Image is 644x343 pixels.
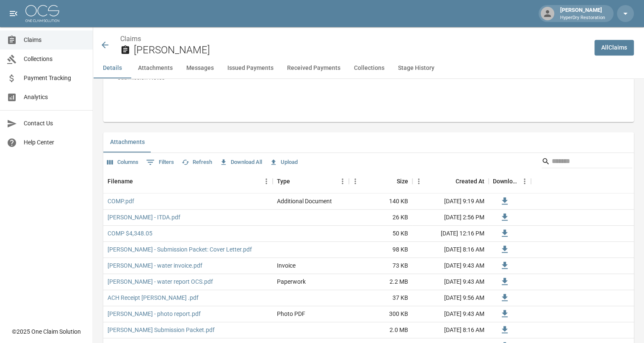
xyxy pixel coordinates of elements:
div: [DATE] 9:43 AM [412,258,489,274]
span: Help Center [24,138,86,147]
div: [DATE] 12:16 PM [412,226,489,242]
div: [DATE] 9:56 AM [412,290,489,306]
div: Size [397,169,408,193]
div: 26 KB [349,210,412,226]
div: Created At [412,169,489,193]
div: Photo PDF [277,310,305,318]
nav: breadcrumb [120,34,588,44]
button: Received Payments [280,58,347,78]
span: Contact Us [24,119,86,128]
button: Download All [218,156,264,169]
a: [PERSON_NAME] - Submission Packet: Cover Letter.pdf [108,245,252,254]
div: anchor tabs [93,58,644,78]
a: [PERSON_NAME] - photo report.pdf [108,310,201,318]
div: [DATE] 9:43 AM [412,306,489,322]
div: 50 KB [349,226,412,242]
button: Upload [268,156,300,169]
div: © 2025 One Claim Solution [12,327,81,336]
span: Claims [24,36,86,44]
button: Menu [260,175,273,188]
button: Stage History [391,58,441,78]
div: [DATE] 8:16 AM [412,242,489,258]
div: 140 KB [349,194,412,210]
div: Download [493,169,518,193]
button: Menu [412,175,425,188]
a: [PERSON_NAME] - water report OCS.pdf [108,277,213,286]
button: Menu [336,175,349,188]
div: Invoice [277,261,296,270]
div: 300 KB [349,306,412,322]
a: COMP.pdf [108,197,134,205]
a: ACH Receipt [PERSON_NAME] .pdf [108,293,199,302]
div: 2.2 MB [349,274,412,290]
button: Menu [518,175,531,188]
span: Collections [24,55,86,64]
a: [PERSON_NAME] Submission Packet.pdf [108,326,215,334]
div: Search [542,155,632,170]
div: [DATE] 9:19 AM [412,194,489,210]
div: Created At [456,169,484,193]
button: open drawer [5,5,22,22]
button: Collections [347,58,391,78]
div: Filename [108,169,133,193]
div: Size [349,169,412,193]
button: Details [93,58,131,78]
a: [PERSON_NAME] - ITDA.pdf [108,213,180,221]
button: Attachments [103,132,152,152]
div: [DATE] 8:16 AM [412,322,489,338]
div: Download [489,169,531,193]
img: ocs-logo-white-transparent.png [25,5,59,22]
div: Additional Document [277,197,332,205]
a: Claims [120,35,141,43]
button: Issued Payments [221,58,280,78]
div: Type [273,169,349,193]
button: Attachments [131,58,180,78]
button: Refresh [180,156,214,169]
button: Show filters [144,155,176,169]
button: Menu [349,175,362,188]
div: Type [277,169,290,193]
a: COMP $4,348.05 [108,229,152,238]
button: Select columns [105,156,141,169]
a: [PERSON_NAME] - water invoice.pdf [108,261,202,270]
a: AllClaims [594,40,634,55]
span: Payment Tracking [24,74,86,83]
div: 2.0 MB [349,322,412,338]
div: [DATE] 2:56 PM [412,210,489,226]
div: [PERSON_NAME] [557,6,608,21]
div: Filename [103,169,273,193]
h2: [PERSON_NAME] [134,44,588,56]
div: Paperwork [277,277,306,286]
div: 37 KB [349,290,412,306]
div: related-list tabs [103,132,634,152]
span: Analytics [24,93,86,102]
div: 73 KB [349,258,412,274]
p: HyperDry Restoration [560,14,605,22]
div: 98 KB [349,242,412,258]
div: [DATE] 9:43 AM [412,274,489,290]
button: Messages [180,58,221,78]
